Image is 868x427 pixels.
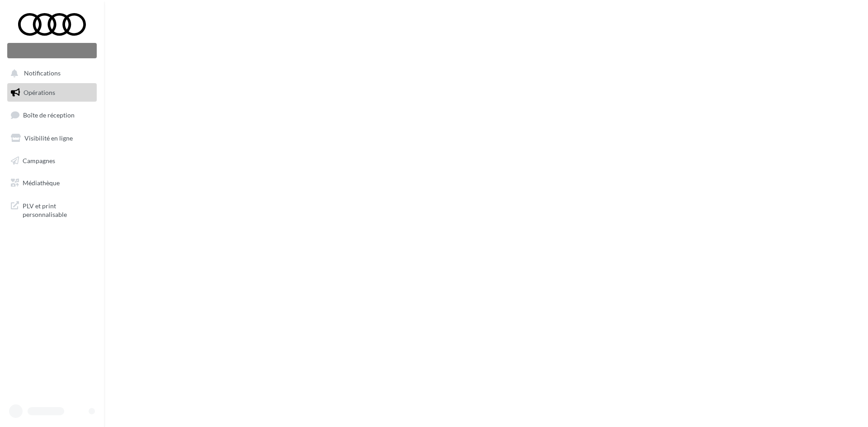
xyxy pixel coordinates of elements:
span: Campagnes [23,156,55,164]
span: Opérations [24,89,55,96]
a: Médiathèque [5,174,99,192]
a: PLV et print personnalisable [5,196,99,223]
a: Opérations [5,83,99,102]
span: Boîte de réception [23,111,75,119]
a: Boîte de réception [5,105,99,125]
a: Campagnes [5,151,99,170]
span: Visibilité en ligne [24,134,73,142]
a: Visibilité en ligne [5,129,99,148]
span: Notifications [24,70,61,77]
div: Nouvelle campagne [7,43,97,58]
span: PLV et print personnalisable [23,200,93,219]
span: Médiathèque [23,179,60,187]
